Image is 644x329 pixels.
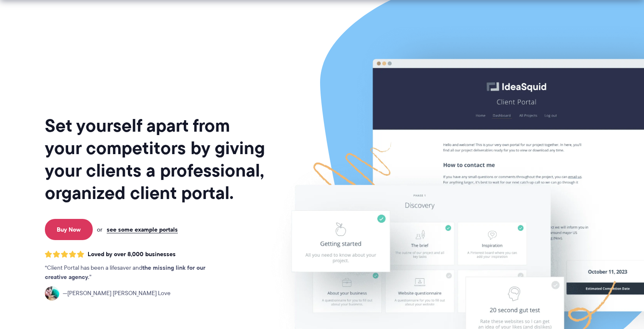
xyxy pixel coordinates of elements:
a: Buy Now [45,219,93,240]
span: Loved by over 8,000 businesses [88,251,176,258]
strong: the missing link for our creative agency [45,263,205,282]
span: or [97,226,102,233]
a: see some example portals [107,226,178,233]
h1: Set yourself apart from your competitors by giving your clients a professional, organized client ... [45,114,267,204]
span: [PERSON_NAME] [PERSON_NAME] Love [63,289,171,298]
p: Client Portal has been a lifesaver and . [45,263,223,282]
